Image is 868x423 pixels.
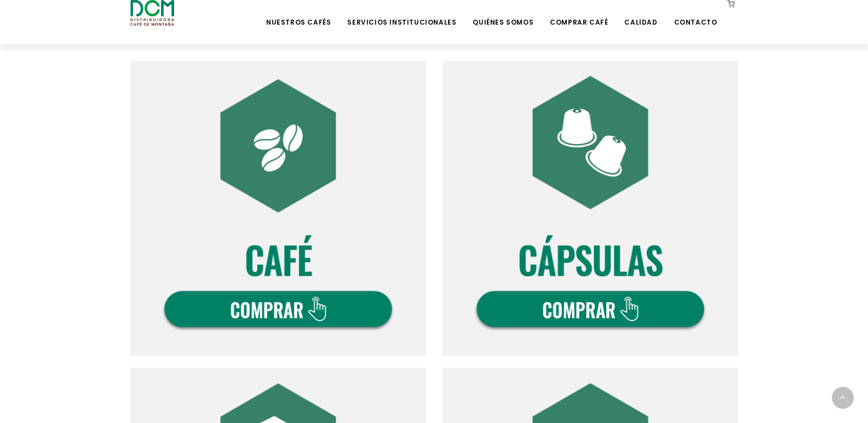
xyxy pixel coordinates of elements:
[260,1,337,27] a: Nuestros Cafés
[618,1,664,27] a: Calidad
[543,1,614,27] a: Comprar Café
[466,1,540,27] a: Quiénes Somos
[668,1,724,27] a: Contacto
[341,1,463,27] a: Servicios Institucionales
[442,61,738,356] img: DCM-WEB-BOT-COMPRA-V2024-02.png
[130,61,426,356] img: DCM-WEB-BOT-COMPRA-V2024-01.png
